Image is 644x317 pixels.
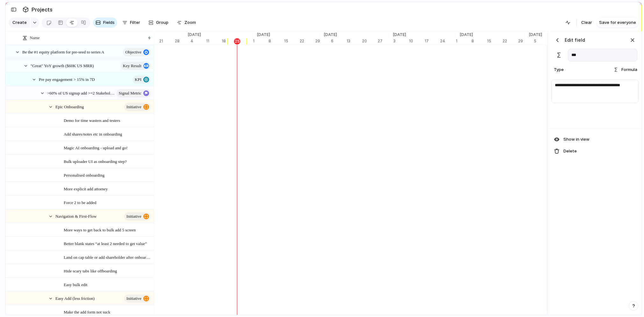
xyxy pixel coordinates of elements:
span: Formula [621,67,637,73]
span: Signal Metric [119,89,141,98]
button: Zoom [174,18,198,28]
span: Force 2 to be added [64,199,97,206]
button: initiative [124,212,151,221]
div: 29 [315,38,320,44]
span: Save for everyone [599,19,636,26]
span: [DATE] [456,32,477,38]
div: 11 [206,38,222,44]
span: "Great" YoY growth ($60K US MRR) [31,62,94,69]
span: Bulk uploader UI as onboarding step? [64,158,126,165]
span: Delete [563,148,577,154]
button: initiative [124,294,151,303]
div: 24 [440,38,456,44]
span: KPI [135,75,141,84]
div: 15 [284,38,300,44]
div: 20 [362,38,378,44]
span: More ways to get back to bulk add 5 screen [64,226,136,233]
button: Create [9,18,30,28]
div: 1 [253,38,268,44]
span: objective [125,48,141,57]
span: initiative [126,212,141,221]
div: 22 [503,38,518,44]
span: [DATE] [389,32,410,38]
span: Filter [130,19,140,26]
div: 27 [378,38,389,44]
div: 8 [471,38,487,44]
button: Show in view [551,134,640,145]
span: [DATE] [320,32,341,38]
button: KPI [132,75,151,84]
span: [DATE] [184,32,205,38]
button: Fields [93,18,117,28]
div: 25 [234,38,240,45]
span: Land on cap table or add shareholder after onboarding [64,253,152,261]
button: Delete [551,146,640,157]
span: Fields [103,19,115,26]
div: 10 [409,38,425,44]
button: initiative [124,103,151,111]
span: Personalised onboarding [64,171,104,179]
span: initiative [126,294,141,303]
div: 22 [300,38,315,44]
button: key result [121,62,151,70]
button: Group [145,18,172,28]
span: Easy bulk edit [64,281,87,288]
span: Projects [30,4,54,15]
span: initiative [126,102,141,111]
span: Group [156,19,168,26]
span: Epic Onboarding [55,103,84,110]
div: 5 [534,38,549,44]
button: objective [123,48,151,56]
span: Show in view [563,136,590,143]
div: 1 [456,38,471,44]
span: [DATE] [253,32,274,38]
span: Clear [581,19,592,26]
span: Demo for time wasters and testers [64,116,120,124]
button: Signal Metric [117,89,151,97]
div: 13 [347,38,362,44]
button: Clear [579,18,595,28]
span: [DATE] [525,32,546,38]
div: 28 [175,38,184,44]
span: Be the #1 equity platform for pre-seed to series A [22,48,104,55]
div: 17 [425,38,440,44]
button: Filter [120,18,143,28]
span: Better blank states “at least 2 needed to get value” [64,240,147,247]
span: Easy Add (less friction) [55,294,95,302]
span: Type [553,67,567,73]
span: Hide scary tabs like offboarding [64,267,117,274]
div: 18 [222,38,237,44]
span: Zoom [184,19,196,26]
span: Magic AI onboarding - upload and go! [64,144,128,151]
div: 21 [159,38,175,44]
span: Make the add form not suck [64,308,110,315]
span: Add shares/notes etc in onboarding [64,130,122,137]
div: 8 [268,38,284,44]
button: Save for everyone [597,18,639,28]
div: 4 [190,38,206,44]
div: 3 [393,38,409,44]
span: key result [123,61,141,70]
span: >60% of US signup add >=2 Stakeholders in 24 hours [47,89,115,96]
h3: Edit field [565,37,585,43]
span: More explicit add attorney [64,185,108,192]
span: Navigation & First-Flow [55,212,97,220]
span: Create [12,19,27,26]
div: 29 [518,38,525,44]
div: 15 [487,38,503,44]
div: 6 [331,38,347,44]
span: Pre pay engagement > 15% in 7D [39,75,95,83]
